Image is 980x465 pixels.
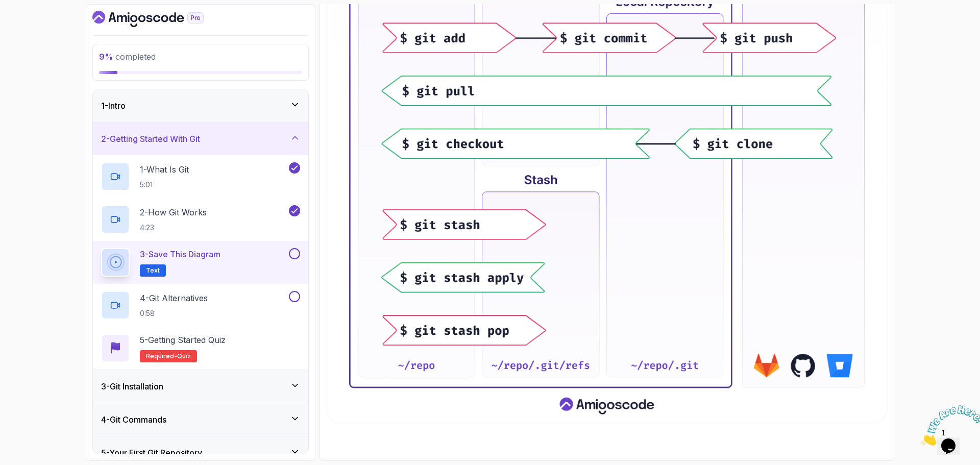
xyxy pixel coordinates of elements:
button: 1-What Is Git5:01 [101,162,300,191]
p: 2 - How Git Works [140,206,207,218]
p: 0:58 [140,308,208,319]
h3: 5 - Your First Git Repository [101,447,202,459]
img: Chat attention grabber [4,4,67,44]
p: 5 - Getting Started Quiz [140,334,226,346]
span: 1 [4,4,8,13]
a: Dashboard [92,11,227,27]
h3: 2 - Getting Started With Git [101,133,200,145]
button: 2-How Git Works4:23 [101,205,300,234]
p: 3 - Save this diagram [140,248,220,260]
button: 4-Git Alternatives0:58 [101,291,300,320]
h3: 4 - Git Commands [101,413,166,426]
iframe: chat widget [917,401,980,450]
button: 3-Git Installation [93,370,308,403]
span: Text [146,266,160,275]
h3: 3 - Git Installation [101,380,163,393]
span: quiz [177,352,191,360]
span: completed [99,52,156,62]
button: 4-Git Commands [93,403,308,436]
h3: 1 - Intro [101,100,126,112]
button: 3-Save this diagramText [101,248,300,277]
button: 2-Getting Started With Git [93,123,308,155]
p: 4:23 [140,223,207,233]
p: 4 - Git Alternatives [140,292,208,304]
button: 5-Getting Started QuizRequired-quiz [101,334,300,362]
button: 1-Intro [93,89,308,122]
p: 1 - What Is Git [140,163,189,176]
span: 9 % [99,52,113,62]
span: Required- [146,352,177,360]
p: 5:01 [140,180,189,190]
